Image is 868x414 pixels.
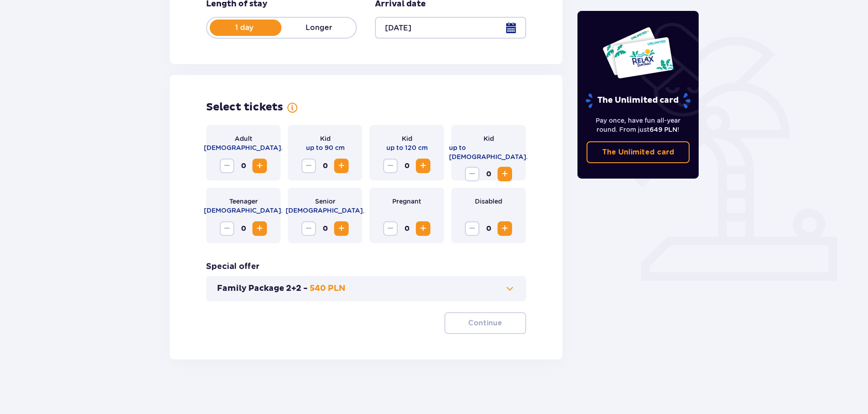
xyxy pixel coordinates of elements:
[602,26,674,79] img: Two entry cards to Suntago with the word 'UNLIMITED RELAX', featuring a white background with tro...
[399,221,414,236] span: 0
[252,221,267,236] button: Increase
[207,23,281,33] p: 1 day
[204,143,283,152] p: [DEMOGRAPHIC_DATA].
[416,221,430,236] button: Increase
[206,261,260,272] h3: Special offer
[444,312,526,334] button: Continue
[236,221,251,236] span: 0
[318,221,332,236] span: 0
[334,221,349,236] button: Increase
[465,167,479,181] button: Decrease
[383,159,398,173] button: Decrease
[399,159,414,173] span: 0
[498,221,512,236] button: Increase
[416,159,430,173] button: Increase
[587,116,690,134] p: Pay once, have fun all-year round. From just !
[475,197,502,206] p: Disabled
[386,143,428,152] p: up to 120 cm
[286,206,365,215] p: [DEMOGRAPHIC_DATA].
[236,159,251,173] span: 0
[334,159,349,173] button: Increase
[481,221,496,236] span: 0
[310,283,345,294] p: 540 PLN
[498,167,512,181] button: Increase
[383,221,398,236] button: Decrease
[306,143,345,152] p: up to 90 cm
[281,23,356,33] p: Longer
[468,318,502,328] p: Continue
[481,167,496,181] span: 0
[206,100,283,114] h2: Select tickets
[217,283,308,294] p: Family Package 2+2 -
[585,93,691,109] p: The Unlimited card
[392,197,421,206] p: Pregnant
[465,221,479,236] button: Decrease
[217,283,515,294] button: Family Package 2+2 -540 PLN
[220,159,234,173] button: Decrease
[235,134,252,143] p: Adult
[449,143,528,161] p: up to [DEMOGRAPHIC_DATA].
[483,134,494,143] p: Kid
[602,147,674,157] p: The Unlimited card
[229,197,258,206] p: Teenager
[204,206,283,215] p: [DEMOGRAPHIC_DATA].
[402,134,412,143] p: Kid
[650,126,677,133] span: 649 PLN
[320,134,330,143] p: Kid
[587,141,690,163] a: The Unlimited card
[301,221,316,236] button: Decrease
[301,159,316,173] button: Decrease
[315,197,335,206] p: Senior
[318,159,332,173] span: 0
[252,159,267,173] button: Increase
[220,221,234,236] button: Decrease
